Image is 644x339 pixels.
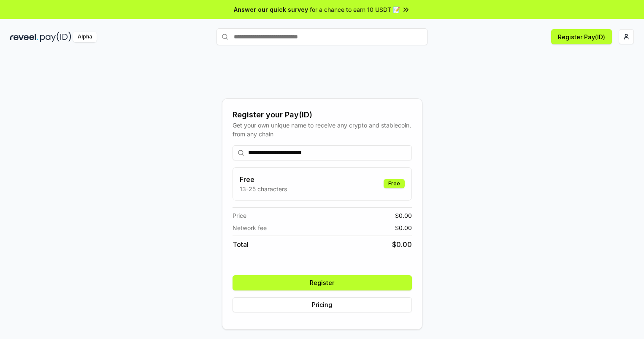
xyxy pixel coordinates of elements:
[233,211,246,220] span: Price
[234,5,308,14] span: Answer our quick survey
[233,121,412,138] div: Get your own unique name to receive any crypto and stablecoin, from any chain
[233,297,412,312] button: Pricing
[73,32,97,42] div: Alpha
[233,223,267,232] span: Network fee
[310,5,400,14] span: for a chance to earn 10 USDT 📝
[392,239,412,250] span: $ 0.00
[233,109,412,121] div: Register your Pay(ID)
[384,179,405,188] div: Free
[240,184,287,193] p: 13-25 characters
[395,223,412,232] span: $ 0.00
[551,29,612,44] button: Register Pay(ID)
[233,275,412,290] button: Register
[10,32,38,42] img: reveel_dark
[233,239,249,250] span: Total
[40,32,71,42] img: pay_id
[395,211,412,220] span: $ 0.00
[240,174,287,184] h3: Free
